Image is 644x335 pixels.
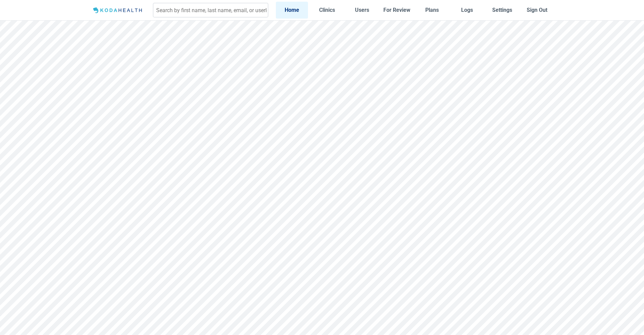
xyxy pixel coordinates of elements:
a: Users [346,2,378,18]
a: Clinics [311,2,343,18]
a: Home [276,2,308,18]
a: Settings [486,2,518,18]
button: Sign Out [521,2,553,18]
a: Logs [451,2,483,18]
input: Search by first name, last name, email, or userId [153,3,268,18]
img: Logo [91,6,145,15]
a: Plans [416,2,448,18]
a: For Review [381,2,413,18]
